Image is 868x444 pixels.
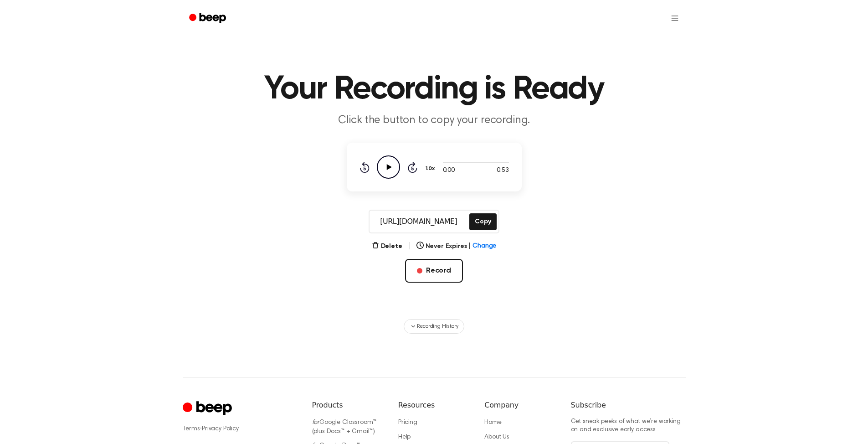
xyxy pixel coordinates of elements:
a: Pricing [398,419,417,426]
span: 0:00 [443,166,455,176]
h1: Your Recording is Ready [201,73,668,106]
button: Recording History [404,319,464,334]
h6: Company [484,400,556,411]
button: Open menu [664,7,686,29]
button: 1.0x [425,161,438,176]
span: | [408,241,411,252]
span: Change [473,242,496,251]
button: Copy [469,213,496,230]
h6: Subscribe [571,400,686,411]
a: About Us [484,434,509,440]
button: Never Expires|Change [416,242,497,251]
p: Click the button to copy your recording. [259,113,609,128]
i: for [312,419,320,426]
a: Terms [183,426,200,432]
a: Beep [183,10,234,27]
span: 0:53 [497,166,508,176]
a: Home [484,419,501,426]
p: Get sneak peeks of what we’re working on and exclusive early access. [571,418,686,434]
button: Delete [372,242,402,251]
button: Record [405,259,463,283]
span: Recording History [417,322,458,330]
a: Cruip [183,400,234,418]
div: · [183,424,298,434]
a: Help [398,434,411,440]
h6: Resources [398,400,470,411]
a: forGoogle Classroom™ (plus Docs™ + Gmail™) [312,419,377,435]
span: | [468,242,471,251]
a: Privacy Policy [202,426,239,432]
h6: Products [312,400,384,411]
